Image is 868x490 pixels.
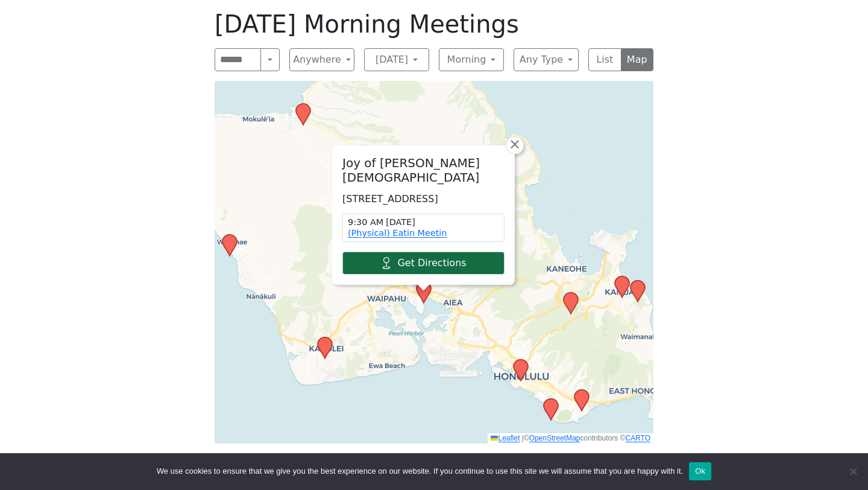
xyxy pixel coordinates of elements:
[522,434,524,442] span: |
[506,136,524,154] a: Close popup
[342,192,505,206] p: [STREET_ADDRESS]
[348,228,447,238] a: (Physical) Eatin Meetin
[488,433,653,444] div: © contributors ©
[621,48,654,71] button: Map
[289,48,354,71] button: Anywhere
[386,217,415,228] span: [DATE]
[342,156,505,185] h2: Joy of [PERSON_NAME][DEMOGRAPHIC_DATA]
[342,252,505,275] a: Get Directions
[529,434,580,442] a: OpenStreetMap
[847,465,859,477] span: No
[588,48,621,71] button: List
[260,48,280,71] button: Search
[157,465,683,477] span: We use cookies to ensure that we give you the best experience on our website. If you continue to ...
[215,48,261,71] input: Search
[364,48,429,71] button: [DATE]
[514,48,579,71] button: Any Type
[509,137,521,151] span: ×
[215,10,653,39] h1: [DATE] Morning Meetings
[439,48,504,71] button: Morning
[625,434,650,442] a: CARTO
[348,217,499,228] time: 9:30 AM
[689,462,711,480] button: Ok
[491,434,520,442] a: Leaflet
